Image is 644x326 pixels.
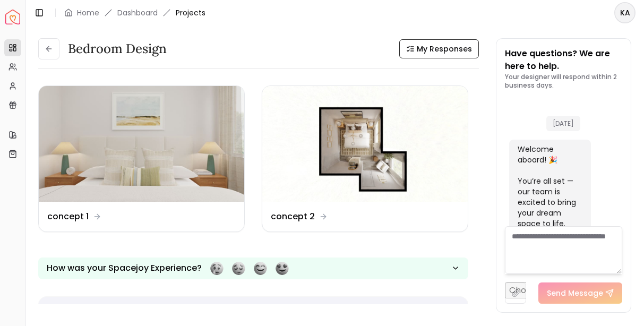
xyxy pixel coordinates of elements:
span: My Responses [417,44,472,54]
a: concept 1concept 1 [38,85,245,232]
h3: Bedroom design [68,40,167,57]
img: concept 2 [262,86,468,202]
dd: concept 2 [271,210,315,223]
img: Spacejoy Logo [5,10,20,24]
a: Dashboard [117,7,158,18]
button: My Responses [399,39,479,58]
span: KA [615,3,634,22]
p: How was your Spacejoy Experience? [47,262,202,274]
a: concept 2concept 2 [262,85,468,232]
a: Home [77,7,99,18]
button: KA [614,2,636,23]
dd: concept 1 [47,210,89,223]
span: Projects [176,7,205,18]
button: How was your Spacejoy Experience?Feeling terribleFeeling badFeeling goodFeeling awesome [38,258,468,279]
p: Your designer will respond within 2 business days. [505,73,622,90]
a: Spacejoy [5,10,20,24]
span: [DATE] [546,116,580,131]
nav: breadcrumb [64,7,205,18]
p: Have questions? We are here to help. [505,47,622,73]
img: concept 1 [39,86,244,202]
